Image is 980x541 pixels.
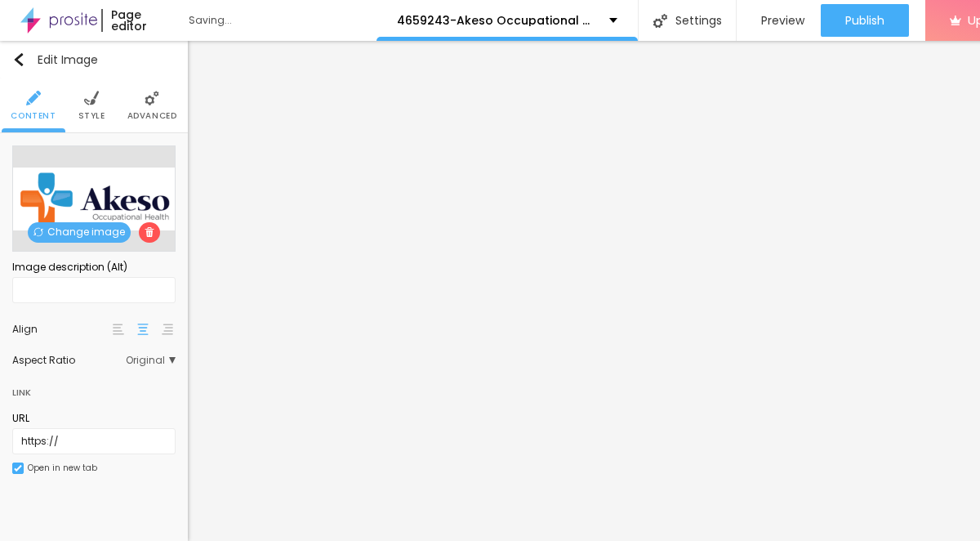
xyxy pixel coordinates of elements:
[12,411,176,426] div: URL
[12,53,25,66] img: Icone
[84,91,99,105] img: Icone
[845,14,884,27] span: Publish
[12,373,176,403] div: Link
[821,4,909,37] button: Publish
[761,14,804,27] span: Preview
[14,464,22,472] img: Icone
[12,260,176,275] div: Image description (Alt)
[12,383,31,401] div: Link
[397,15,597,26] p: 4659243-Akeso Occupational Health
[33,227,43,237] img: Icone
[145,91,159,105] img: Icone
[127,112,177,120] span: Advanced
[101,9,173,32] div: Page editor
[113,324,124,335] img: paragraph-left-align.svg
[126,355,176,365] span: Original
[162,324,173,335] img: paragraph-right-align.svg
[737,4,821,37] button: Preview
[145,227,154,237] img: Icone
[12,324,110,334] div: Align
[26,91,41,105] img: Icone
[11,112,56,120] span: Content
[189,16,376,25] div: Saving...
[28,222,131,243] span: Change image
[78,112,105,120] span: Style
[12,53,98,66] div: Edit Image
[28,464,97,472] div: Open in new tab
[137,324,149,335] img: paragraph-center-align.svg
[12,355,126,365] div: Aspect Ratio
[653,14,667,28] img: Icone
